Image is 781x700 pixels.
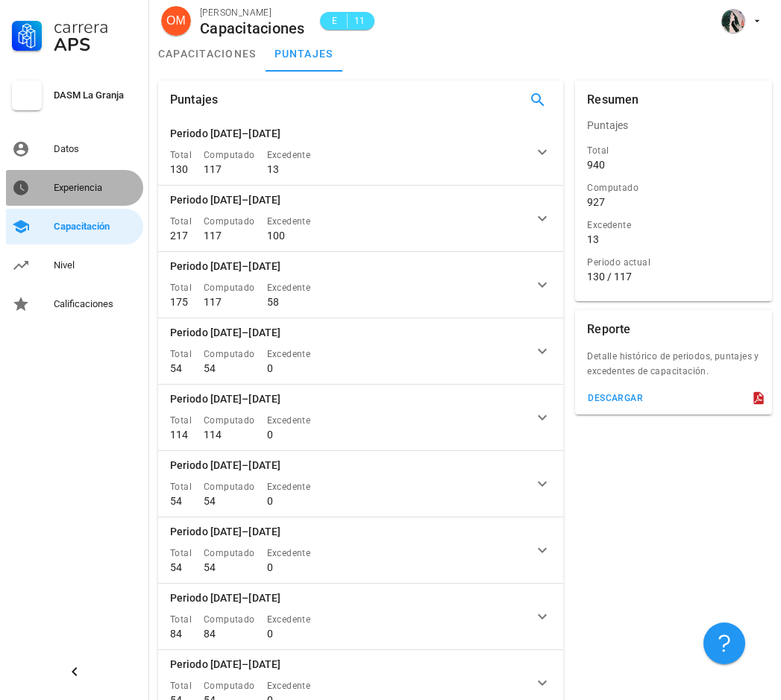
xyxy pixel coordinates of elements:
[170,295,188,309] div: 175
[587,310,630,349] div: Reporte
[170,494,182,508] div: 54
[170,561,182,574] div: 54
[54,298,137,310] div: Calificaciones
[200,20,305,37] div: Capacitaciones
[54,143,137,155] div: Datos
[54,259,137,271] div: Nivel
[161,6,191,36] div: avatar
[587,393,643,403] div: descargar
[267,280,311,295] div: Excedente
[149,36,266,72] a: capacitaciones
[267,479,311,494] div: Excedente
[204,229,222,242] div: 117
[267,347,311,362] div: Excedente
[170,192,280,208] div: Periodo [DATE]–[DATE]
[575,107,772,143] div: Puntajes
[170,229,188,242] div: 217
[170,428,188,441] div: 114
[170,612,192,627] div: Total
[170,546,192,561] div: Total
[204,280,255,295] div: Computado
[204,494,216,508] div: 54
[166,6,186,36] span: OM
[204,546,255,561] div: Computado
[204,214,255,229] div: Computado
[170,678,192,693] div: Total
[6,286,143,322] a: Calificaciones
[267,163,279,176] div: 13
[267,229,285,242] div: 100
[587,270,760,283] div: 130 / 117
[267,148,311,163] div: Excedente
[204,347,255,362] div: Computado
[170,391,280,407] div: Periodo [DATE]–[DATE]
[54,36,137,54] div: APS
[170,523,280,540] div: Periodo [DATE]–[DATE]
[587,233,599,246] div: 13
[170,280,192,295] div: Total
[587,255,760,270] div: Periodo actual
[587,195,605,209] div: 927
[267,494,273,508] div: 0
[204,428,222,441] div: 114
[267,627,273,640] div: 0
[204,612,255,627] div: Computado
[170,457,280,473] div: Periodo [DATE]–[DATE]
[6,209,143,245] a: Capacitación
[170,258,280,274] div: Periodo [DATE]–[DATE]
[170,125,280,142] div: Periodo [DATE]–[DATE]
[170,81,218,119] div: Puntajes
[204,413,255,428] div: Computado
[170,656,280,672] div: Periodo [DATE]–[DATE]
[54,18,137,36] div: Carrera
[204,561,216,574] div: 54
[204,627,216,640] div: 84
[581,388,649,409] button: descargar
[354,13,366,28] span: 11
[6,131,143,167] a: Datos
[170,413,192,428] div: Total
[170,148,192,163] div: Total
[587,143,760,158] div: Total
[267,413,311,428] div: Excedente
[587,158,605,171] div: 940
[204,163,222,176] div: 117
[6,247,143,283] a: Nivel
[204,148,255,163] div: Computado
[267,428,273,441] div: 0
[267,546,311,561] div: Excedente
[267,214,311,229] div: Excedente
[587,180,760,195] div: Computado
[170,479,192,494] div: Total
[204,678,255,693] div: Computado
[266,36,342,72] a: puntajes
[170,324,280,341] div: Periodo [DATE]–[DATE]
[267,362,273,375] div: 0
[200,5,305,20] div: [PERSON_NAME]
[54,182,137,194] div: Experiencia
[170,627,182,640] div: 84
[204,479,255,494] div: Computado
[204,362,216,375] div: 54
[267,295,279,309] div: 58
[170,590,280,606] div: Periodo [DATE]–[DATE]
[267,612,311,627] div: Excedente
[170,362,182,375] div: 54
[6,170,143,206] a: Experiencia
[721,9,745,33] div: avatar
[267,678,311,693] div: Excedente
[170,163,188,176] div: 130
[54,221,137,233] div: Capacitación
[329,13,341,28] span: E
[170,347,192,362] div: Total
[587,218,760,233] div: Excedente
[267,561,273,574] div: 0
[170,214,192,229] div: Total
[54,89,137,101] div: DASM La Granja
[204,295,222,309] div: 117
[575,349,772,388] div: Detalle histórico de periodos, puntajes y excedentes de capacitación.
[587,81,639,119] div: Resumen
